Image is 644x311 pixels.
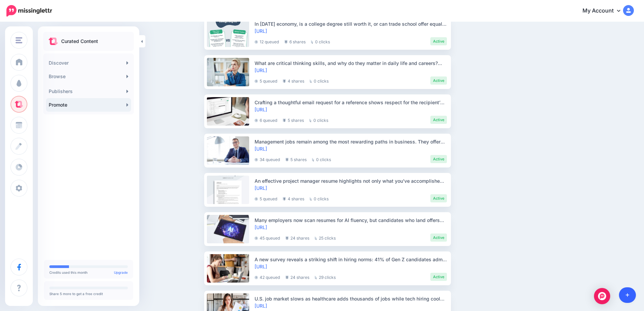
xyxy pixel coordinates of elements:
[430,273,447,281] li: Active
[255,76,277,85] li: 5 queued
[6,5,52,17] img: Missinglettr
[310,194,329,202] li: 0 clicks
[430,37,447,45] li: Active
[255,234,280,242] li: 45 queued
[315,276,317,279] img: pointer-grey.png
[309,119,312,122] img: pointer-grey.png
[315,237,317,240] img: pointer-grey.png
[311,40,313,44] img: pointer-grey.png
[285,275,289,279] img: share-grey.png
[285,273,309,281] li: 24 shares
[255,264,267,269] a: [URL]
[255,197,258,201] img: clock-grey-darker.png
[255,295,447,302] div: U.S. job market slows as healthcare adds thousands of jobs while tech hiring cools. See why healt...
[310,80,312,83] img: pointer-grey.png
[576,3,634,19] a: My Account
[285,158,289,161] img: share-grey.png
[255,107,267,112] a: [URL]
[283,76,304,85] li: 4 shares
[312,158,314,161] img: pointer-grey.png
[312,155,331,163] li: 0 clicks
[285,236,289,240] img: share-grey.png
[255,20,447,27] div: In [DATE] economy, is a college degree still worth it, or can trade school offer equal, if not be...
[594,288,610,304] div: Open Intercom Messenger
[430,234,447,242] li: Active
[255,80,258,83] img: clock-grey-darker.png
[255,155,280,163] li: 34 queued
[255,303,267,309] a: [URL]
[255,60,447,67] div: What are critical thinking skills, and why do they matter in daily life and careers? Learn how to...
[255,177,447,184] div: An effective project manager resume highlights not only what you’ve accomplished but also how you...
[255,194,277,202] li: 5 queued
[283,118,286,122] img: share-grey.png
[430,76,447,85] li: Active
[255,138,447,145] div: Management jobs remain among the most rewarding paths in business. They offer leadership, influen...
[255,146,267,152] a: [URL]
[255,119,258,122] img: clock-grey-darker.png
[315,273,336,281] li: 29 clicks
[255,37,279,45] li: 12 queued
[283,197,286,201] img: share-grey.png
[255,217,447,224] div: Many employers now scan resumes for AI fluency, but candidates who land offers are the ones who s...
[255,40,258,44] img: clock-grey-darker.png
[283,116,304,124] li: 5 shares
[255,99,447,106] div: Crafting a thoughtful email request for a reference shows respect for the recipient’s time and re...
[310,76,329,85] li: 0 clicks
[310,197,312,201] img: pointer-grey.png
[284,40,288,44] img: share-grey.png
[46,70,131,83] a: Browse
[255,273,280,281] li: 42 queued
[285,234,309,242] li: 24 shares
[309,116,328,124] li: 0 clicks
[315,234,336,242] li: 25 clicks
[430,116,447,124] li: Active
[46,98,131,112] a: Promote
[255,237,258,240] img: clock-grey-darker.png
[255,256,447,263] div: A new survey reveals a striking shift in hiring norms: 41% of Gen Z candidates admit to ghosting ...
[283,79,286,83] img: share-grey.png
[255,28,267,34] a: [URL]
[16,37,22,43] img: menu.png
[49,38,58,45] img: curate.png
[255,185,267,191] a: [URL]
[255,116,277,124] li: 6 queued
[430,194,447,202] li: Active
[255,224,267,230] a: [URL]
[46,85,131,98] a: Publishers
[255,276,258,279] img: clock-grey-darker.png
[430,155,447,163] li: Active
[285,155,307,163] li: 5 shares
[46,56,131,70] a: Discover
[61,37,98,45] p: Curated Content
[283,194,304,202] li: 4 shares
[284,37,306,45] li: 6 shares
[311,37,330,45] li: 0 clicks
[255,158,258,161] img: clock-grey-darker.png
[255,67,267,73] a: [URL]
